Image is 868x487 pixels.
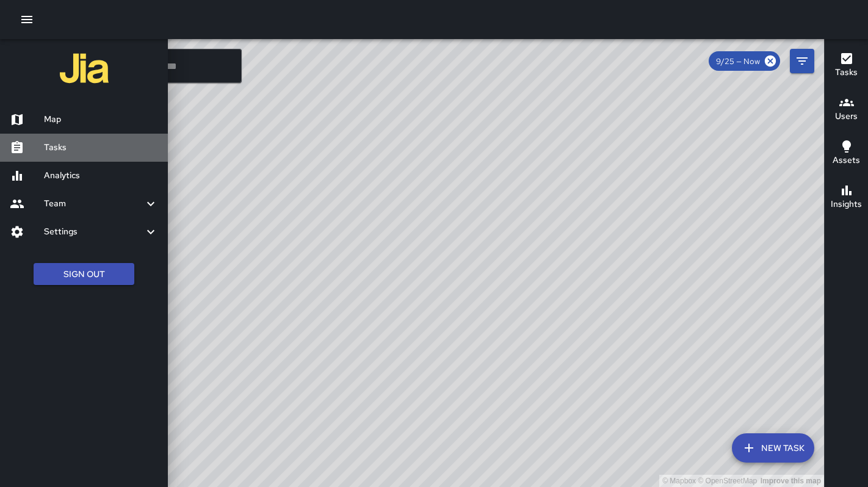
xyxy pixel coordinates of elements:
button: Sign Out [34,263,134,286]
h6: Tasks [44,141,158,154]
h6: Assets [833,154,860,167]
h6: Tasks [835,66,858,79]
h6: Map [44,113,158,126]
h6: Insights [831,198,862,211]
h6: Analytics [44,169,158,182]
h6: Team [44,197,143,211]
h6: Users [835,110,858,123]
h6: Settings [44,225,143,239]
button: New Task [732,433,814,463]
img: jia-logo [60,44,109,93]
